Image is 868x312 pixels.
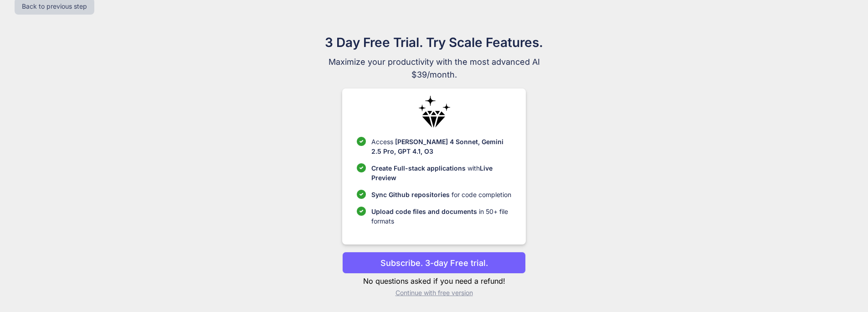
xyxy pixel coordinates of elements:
[371,191,450,198] span: Sync Github repositories
[371,137,511,156] p: Access
[342,288,526,297] p: Continue with free version
[281,33,587,52] h1: 3 Day Free Trial. Try Scale Features.
[371,164,467,172] span: Create Full-stack applications
[342,252,526,274] button: Subscribe. 3-day Free trial.
[357,137,366,146] img: checklist
[281,68,587,81] span: $39/month.
[357,207,366,216] img: checklist
[357,163,366,172] img: checklist
[371,163,511,182] p: with
[357,190,366,199] img: checklist
[380,257,488,269] p: Subscribe. 3-day Free trial.
[342,276,526,286] p: No questions asked if you need a refund!
[371,207,511,226] p: in 50+ file formats
[371,138,503,155] span: [PERSON_NAME] 4 Sonnet, Gemini 2.5 Pro, GPT 4.1, O3
[371,190,511,199] p: for code completion
[281,56,587,68] span: Maximize your productivity with the most advanced AI
[371,208,477,215] span: Upload code files and documents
